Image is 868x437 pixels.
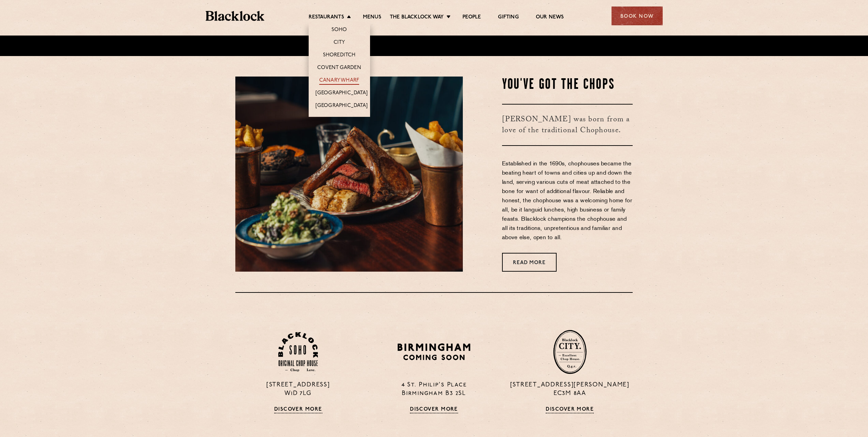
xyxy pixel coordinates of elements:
h2: You've Got The Chops [502,77,633,94]
a: Canary Wharf [319,77,359,85]
a: People [462,14,481,22]
img: Soho-stamp-default.svg [278,332,318,372]
p: Established in the 1690s, chophouses became the beating heart of towns and cities up and down the... [502,160,633,243]
a: Soho [332,27,347,34]
a: Discover More [410,407,458,413]
a: Read More [502,253,557,272]
h3: [PERSON_NAME] was born from a love of the traditional Chophouse. [502,104,633,146]
a: City [334,39,345,47]
a: [GEOGRAPHIC_DATA] [315,103,368,110]
p: [STREET_ADDRESS] W1D 7LG [235,381,361,398]
div: Book Now [612,6,663,25]
a: Menus [363,14,381,22]
a: The Blacklock Way [390,14,444,22]
p: 4 St. Philip's Place Birmingham B3 2SL [371,381,497,398]
a: Covent Garden [317,65,361,72]
a: Restaurants [309,14,344,22]
a: Gifting [498,14,518,22]
p: [STREET_ADDRESS][PERSON_NAME] EC3M 8AA [507,381,633,398]
img: City-stamp-default.svg [553,330,587,374]
a: [GEOGRAPHIC_DATA] [315,90,368,97]
a: Our News [536,14,564,22]
a: Shoreditch [323,52,356,59]
img: BIRMINGHAM-P22_-e1747915156957.png [396,341,472,363]
a: Discover More [274,407,322,413]
a: Discover More [546,407,594,413]
img: BL_Textured_Logo-footer-cropped.svg [206,11,265,21]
